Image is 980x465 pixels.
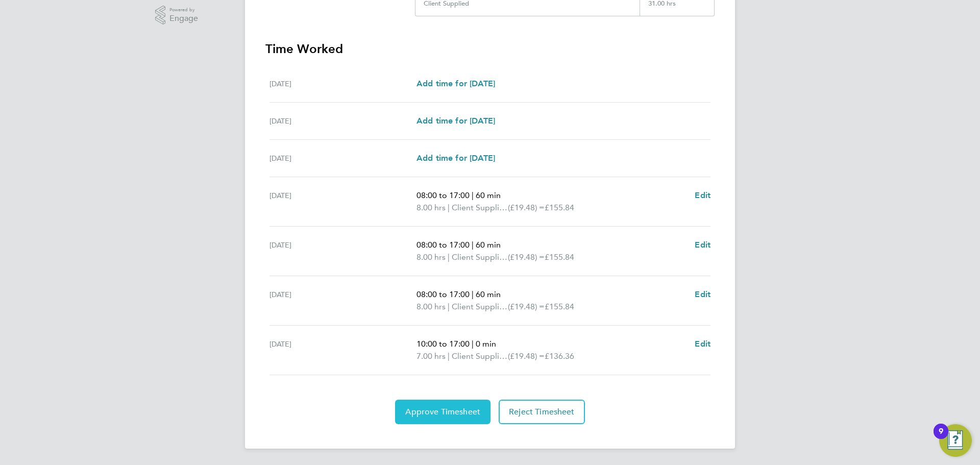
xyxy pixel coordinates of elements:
span: Edit [695,240,710,250]
a: Edit [695,288,710,301]
span: 10:00 to 17:00 [416,339,470,349]
span: (£19.48) = [508,302,545,311]
span: 08:00 to 17:00 [416,289,470,299]
span: | [448,302,450,311]
h3: Time Worked [265,41,715,57]
a: Add time for [DATE] [416,78,495,90]
span: Add time for [DATE] [416,116,495,126]
span: 8.00 hrs [416,252,446,262]
span: 60 min [476,289,501,299]
span: Reject Timesheet [509,407,575,417]
a: Edit [695,239,710,251]
span: 8.00 hrs [416,302,446,311]
span: | [472,339,474,349]
a: Add time for [DATE] [416,115,495,127]
div: [DATE] [269,152,416,164]
span: | [448,203,450,212]
span: £155.84 [545,302,574,311]
span: 08:00 to 17:00 [416,190,470,200]
span: | [448,351,450,361]
span: | [472,240,474,250]
span: Client Supplied [452,350,508,362]
div: [DATE] [269,239,416,263]
span: Edit [695,339,710,349]
span: | [472,190,474,200]
div: [DATE] [269,338,416,362]
span: Client Supplied [452,251,508,263]
span: 0 min [476,339,496,349]
span: 7.00 hrs [416,351,446,361]
div: [DATE] [269,288,416,313]
button: Open Resource Center, 9 new notifications [939,424,972,457]
span: Engage [169,14,198,23]
div: [DATE] [269,78,416,90]
span: £155.84 [545,252,574,262]
span: (£19.48) = [508,203,545,212]
span: 60 min [476,190,501,200]
span: Add time for [DATE] [416,79,495,88]
span: | [472,289,474,299]
span: 08:00 to 17:00 [416,240,470,250]
span: 60 min [476,240,501,250]
span: Add time for [DATE] [416,153,495,163]
span: | [448,252,450,262]
button: Approve Timesheet [395,400,491,424]
a: Powered byEngage [155,6,199,25]
a: Add time for [DATE] [416,152,495,164]
div: [DATE] [269,189,416,214]
span: Edit [695,190,710,200]
span: Edit [695,289,710,299]
a: Edit [695,189,710,202]
span: £155.84 [545,203,574,212]
span: (£19.48) = [508,252,545,262]
span: Powered by [169,6,198,14]
div: 9 [939,431,943,445]
div: [DATE] [269,115,416,127]
button: Reject Timesheet [499,400,585,424]
span: 8.00 hrs [416,203,446,212]
span: £136.36 [545,351,574,361]
span: Client Supplied [452,202,508,214]
a: Edit [695,338,710,350]
span: Approve Timesheet [405,407,480,417]
span: Client Supplied [452,301,508,313]
span: (£19.48) = [508,351,545,361]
